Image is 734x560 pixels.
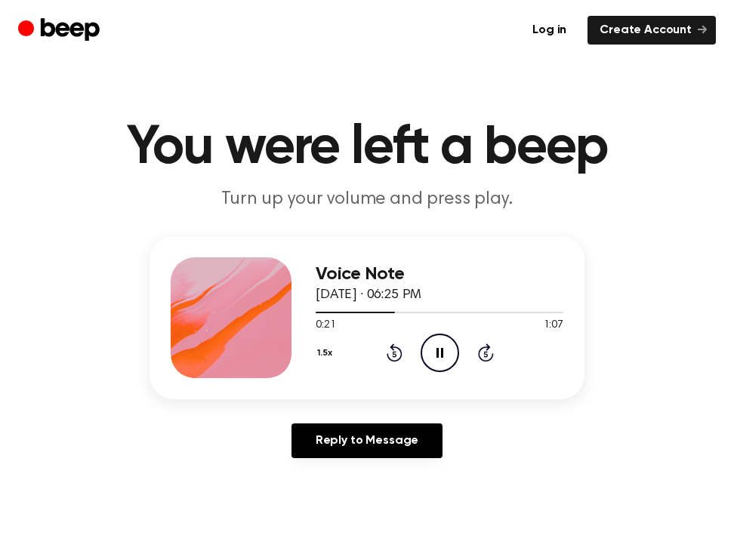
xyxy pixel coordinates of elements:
p: Turn up your volume and press play. [77,187,657,212]
span: 0:21 [316,318,335,334]
h3: Voice Note [316,264,563,285]
span: [DATE] · 06:25 PM [316,288,421,302]
a: Log in [520,16,578,45]
a: Create Account [588,16,716,45]
h1: You were left a beep [18,121,716,175]
button: 1.5x [316,340,338,366]
a: Beep [18,16,103,45]
span: 1:07 [544,318,563,334]
a: Reply to Message [291,423,443,458]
